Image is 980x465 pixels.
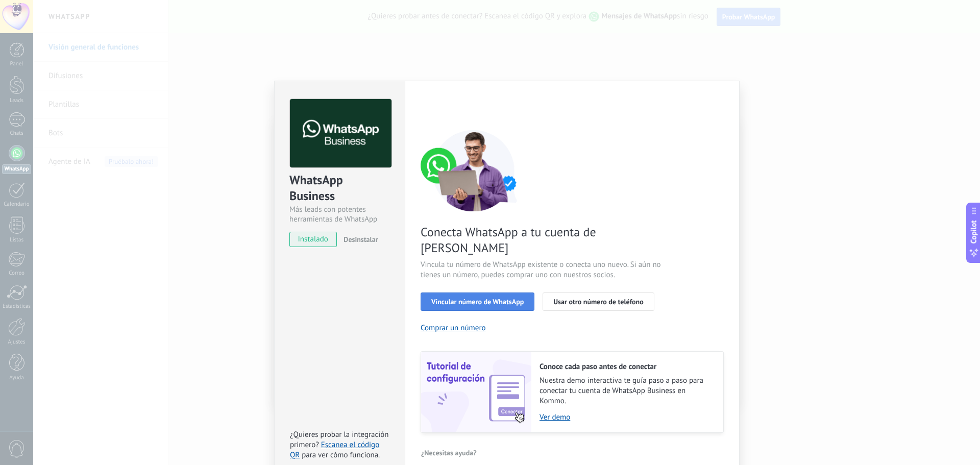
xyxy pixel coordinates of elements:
button: Desinstalar [339,232,378,247]
a: Escanea el código QR [290,440,379,460]
button: Vincular número de WhatsApp [421,292,534,311]
div: Más leads con potentes herramientas de WhatsApp [289,205,390,224]
span: ¿Necesitas ayuda? [421,449,477,456]
img: connect number [421,130,528,211]
span: Usar otro número de teléfono [553,298,643,305]
span: Vincular número de WhatsApp [431,298,524,305]
span: Desinstalar [344,235,378,244]
button: Comprar un número [421,323,486,333]
button: Usar otro número de teléfono [543,292,654,311]
h2: Conoce cada paso antes de conectar [540,362,713,372]
span: Vincula tu número de WhatsApp existente o conecta uno nuevo. Si aún no tienes un número, puedes c... [421,260,664,280]
span: para ver cómo funciona. [302,450,380,460]
span: Conecta WhatsApp a tu cuenta de [PERSON_NAME] [421,224,664,256]
span: Copilot [969,220,979,243]
span: Nuestra demo interactiva te guía paso a paso para conectar tu cuenta de WhatsApp Business en Kommo. [540,376,713,406]
span: instalado [290,232,336,247]
span: ¿Quieres probar la integración primero? [290,430,389,450]
button: ¿Necesitas ayuda? [421,445,477,460]
a: Ver demo [540,412,713,422]
div: WhatsApp Business [289,172,390,205]
img: logo_main.png [290,99,391,168]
